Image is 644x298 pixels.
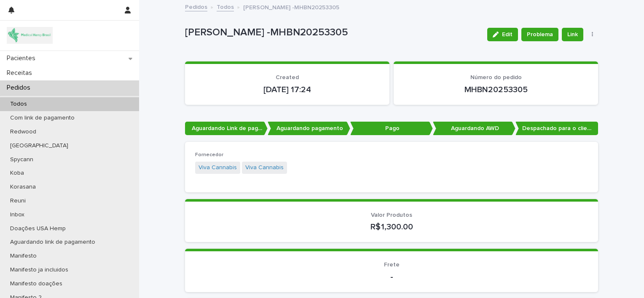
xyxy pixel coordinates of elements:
[433,122,515,136] p: Aguardando AWD
[3,54,42,62] p: Pacientes
[3,266,75,274] p: Manifesto ja incluidos
[3,156,40,163] p: Spycann
[199,163,237,172] a: Viva Cannabis
[3,280,69,287] p: Manifesto doações
[3,142,75,149] p: [GEOGRAPHIC_DATA]
[470,74,522,80] span: Número do pedido
[527,30,553,39] span: Problema
[7,27,53,44] img: 4SJayOo8RSQX0lnsmxob
[245,163,284,172] a: Viva Cannabis
[195,222,588,232] p: R$ 1,300.00
[487,28,518,41] button: Edit
[384,262,400,268] span: Frete
[3,225,72,232] p: Doações USA Hemp
[3,253,43,260] p: Manifesto
[515,122,598,136] p: Despachado para o cliente
[3,211,31,218] p: Inbox
[185,27,480,39] p: [PERSON_NAME] -MHBN20253305
[195,152,223,157] span: Fornecedor
[195,272,588,282] p: -
[371,212,412,218] span: Valor Produtos
[3,197,32,205] p: Reuni
[567,30,578,39] span: Link
[276,74,299,80] span: Created
[350,122,433,136] p: Pago
[195,85,379,95] p: [DATE] 17:24
[521,28,558,41] button: Problema
[268,122,350,136] p: Aguardando pagamento
[562,28,583,41] button: Link
[3,101,34,108] p: Todos
[185,2,207,11] a: Pedidos
[3,128,43,136] p: Redwood
[3,184,43,191] p: Korasana
[3,239,102,246] p: Aguardando link de pagamento
[243,2,339,11] p: [PERSON_NAME] -MHBN20253305
[404,85,588,95] p: MHBN20253305
[3,84,37,92] p: Pedidos
[3,170,31,177] p: Koba
[3,69,39,77] p: Receitas
[3,114,81,122] p: Com link de pagamento
[502,32,513,37] span: Edit
[185,122,268,136] p: Aguardando Link de pagamento
[217,2,234,11] a: Todos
